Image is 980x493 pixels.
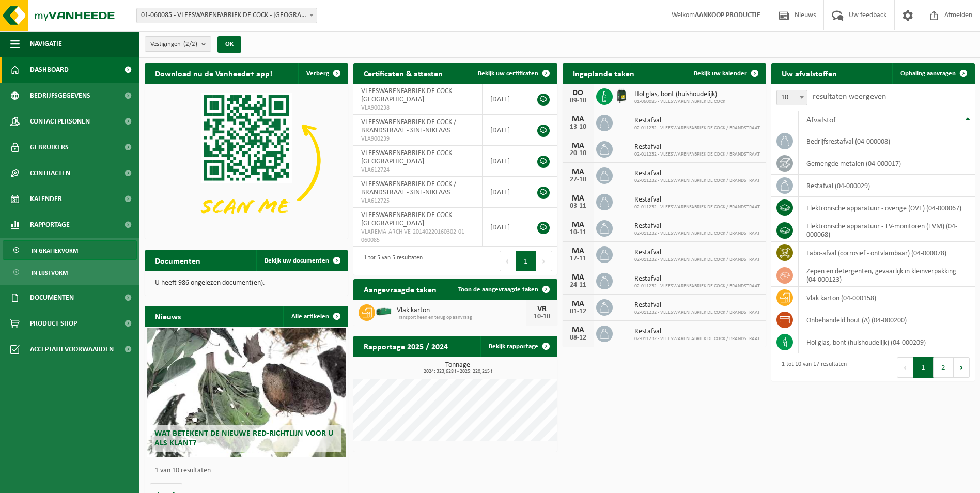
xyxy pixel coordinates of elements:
a: In grafiekvorm [3,240,137,260]
span: VLA900238 [361,104,474,112]
span: 10 [777,90,807,105]
button: 1 [913,357,934,378]
td: [DATE] [483,177,527,208]
span: In grafiekvorm [32,241,78,260]
div: 10-11 [568,229,588,236]
a: Toon de aangevraagde taken [450,279,556,300]
div: 08-12 [568,334,588,342]
p: U heeft 986 ongelezen document(en). [155,280,338,287]
span: Restafval [634,117,760,125]
span: Restafval [634,249,760,257]
button: Previous [897,357,913,378]
span: Restafval [634,328,760,336]
span: Restafval [634,222,760,230]
a: Alle artikelen [283,306,347,327]
a: Bekijk uw certificaten [470,63,556,84]
span: Rapportage [30,212,70,238]
button: Previous [500,251,516,271]
a: Bekijk uw documenten [256,250,347,271]
span: VLA900239 [361,135,474,143]
td: [DATE] [483,146,527,177]
button: Next [954,357,970,378]
div: MA [568,273,588,282]
h2: Ingeplande taken [563,63,645,83]
span: 02-011232 - VLEESWARENFABRIEK DE COCK / BRANDSTRAAT [634,178,760,184]
span: VLEESWARENFABRIEK DE COCK - [GEOGRAPHIC_DATA] [361,211,456,227]
div: MA [568,168,588,176]
td: [DATE] [483,208,527,247]
span: VLA612724 [361,166,474,174]
span: 02-011232 - VLEESWARENFABRIEK DE COCK / BRANDSTRAAT [634,257,760,263]
div: 09-10 [568,97,588,104]
h2: Download nu de Vanheede+ app! [145,63,283,83]
div: 1 tot 10 van 17 resultaten [776,356,847,379]
span: Hol glas, bont (huishoudelijk) [634,90,725,99]
td: onbehandeld hout (A) (04-000200) [799,309,975,331]
h2: Uw afvalstoffen [771,63,847,83]
td: zepen en detergenten, gevaarlijk in kleinverpakking (04-000123) [799,264,975,287]
div: MA [568,221,588,229]
span: Dashboard [30,57,69,83]
h2: Nieuws [145,306,191,326]
span: 02-011232 - VLEESWARENFABRIEK DE COCK / BRANDSTRAAT [634,151,760,158]
p: 1 van 10 resultaten [155,467,343,474]
div: DO [568,89,588,97]
td: restafval (04-000029) [799,175,975,197]
span: VLEESWARENFABRIEK DE COCK / BRANDSTRAAT - SINT-NIKLAAS [361,180,456,196]
div: 13-10 [568,124,588,131]
button: Next [536,251,552,271]
button: Vestigingen(2/2) [145,36,211,52]
button: 2 [934,357,954,378]
span: Navigatie [30,31,62,57]
span: 01-060085 - VLEESWARENFABRIEK DE COCK - SINT-NIKLAAS [136,8,317,23]
span: VLA612725 [361,197,474,205]
a: Bekijk rapportage [480,336,556,357]
div: VR [532,305,552,313]
div: 10-10 [532,313,552,320]
td: elektronische apparatuur - overige (OVE) (04-000067) [799,197,975,219]
div: MA [568,247,588,255]
span: 10 [776,90,807,105]
span: Vlak karton [397,306,526,315]
span: Verberg [306,70,329,77]
span: Afvalstof [806,116,836,125]
td: bedrijfsrestafval (04-000008) [799,130,975,152]
span: Gebruikers [30,134,69,160]
span: Bekijk uw kalender [694,70,747,77]
td: gemengde metalen (04-000017) [799,152,975,175]
td: labo-afval (corrosief - ontvlambaar) (04-000078) [799,242,975,264]
span: Restafval [634,301,760,310]
span: Contactpersonen [30,109,90,134]
h2: Documenten [145,250,211,270]
div: 24-11 [568,282,588,289]
span: Acceptatievoorwaarden [30,336,114,362]
button: OK [217,36,241,53]
span: Product Shop [30,311,77,336]
div: 20-10 [568,150,588,157]
span: VLAREMA-ARCHIVE-20140220160302-01-060085 [361,228,474,244]
div: 1 tot 5 van 5 resultaten [359,250,423,272]
div: MA [568,300,588,308]
span: 02-011232 - VLEESWARENFABRIEK DE COCK / BRANDSTRAAT [634,125,760,131]
button: 1 [516,251,536,271]
h2: Rapportage 2025 / 2024 [353,336,458,356]
a: Bekijk uw kalender [686,63,765,84]
a: Ophaling aanvragen [892,63,974,84]
label: resultaten weergeven [813,93,886,101]
div: 03-11 [568,203,588,210]
span: VLEESWARENFABRIEK DE COCK - [GEOGRAPHIC_DATA] [361,87,456,103]
span: 02-011232 - VLEESWARENFABRIEK DE COCK / BRANDSTRAAT [634,283,760,289]
span: Restafval [634,196,760,204]
span: 02-011232 - VLEESWARENFABRIEK DE COCK / BRANDSTRAAT [634,204,760,210]
h3: Tonnage [359,362,557,374]
div: 01-12 [568,308,588,315]
span: Bekijk uw certificaten [478,70,538,77]
span: Bekijk uw documenten [265,257,329,264]
span: Vestigingen [150,37,197,52]
span: Bedrijfsgegevens [30,83,90,109]
div: MA [568,194,588,203]
button: Verberg [298,63,347,84]
span: Restafval [634,170,760,178]
span: 02-011232 - VLEESWARENFABRIEK DE COCK / BRANDSTRAAT [634,310,760,316]
div: 27-10 [568,176,588,183]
